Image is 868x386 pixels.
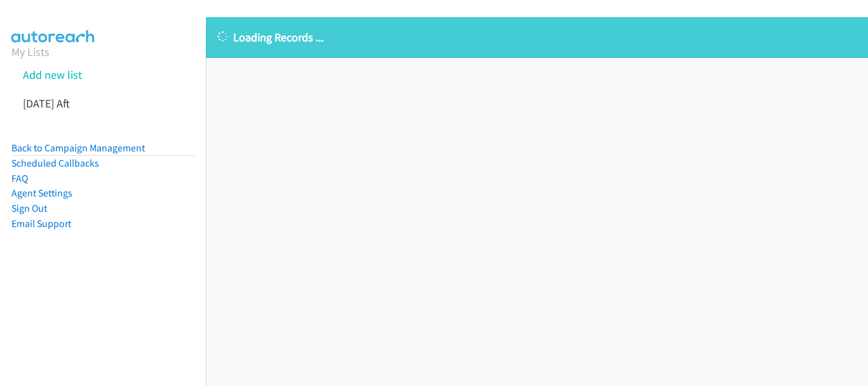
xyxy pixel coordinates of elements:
[23,67,82,82] a: Add new list
[217,29,857,46] p: Loading Records ...
[23,96,70,111] a: [DATE] Aft
[11,187,72,199] a: Agent Settings
[11,172,28,184] a: FAQ
[11,202,47,214] a: Sign Out
[11,217,71,230] a: Email Support
[11,45,50,59] a: My Lists
[11,157,99,169] a: Scheduled Callbacks
[11,142,145,154] a: Back to Campaign Management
